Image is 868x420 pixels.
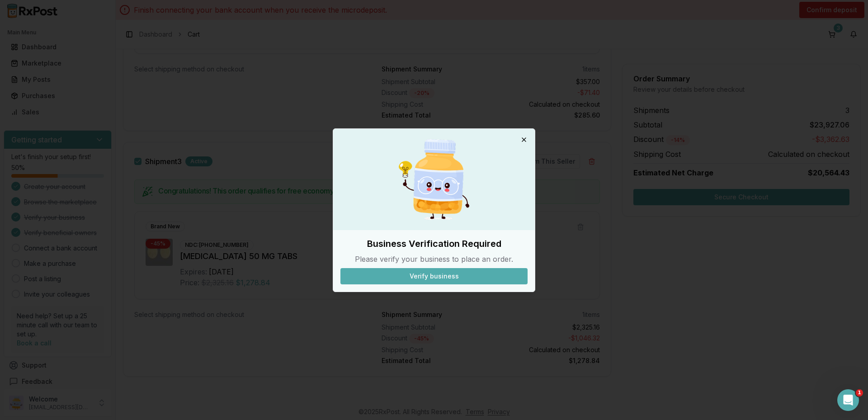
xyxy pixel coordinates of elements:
[340,254,528,264] p: Please verify your business to place an order.
[340,237,528,250] h2: Business Verification Required
[856,389,863,396] span: 1
[837,389,859,411] iframe: Intercom live chat
[391,136,477,223] img: Idea Pill Bottle
[340,268,528,284] button: Verify business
